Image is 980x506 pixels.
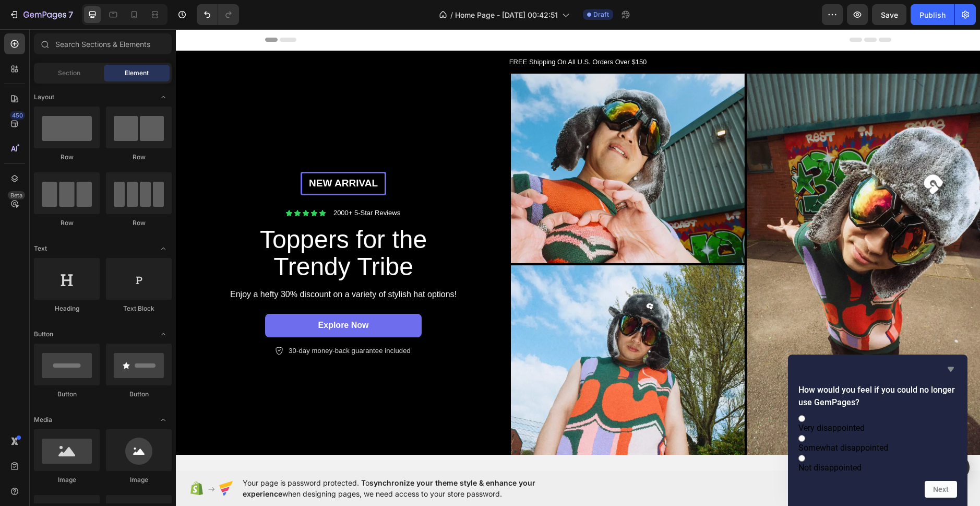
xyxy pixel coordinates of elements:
[455,9,558,20] span: Home Page - [DATE] 00:42:51
[798,455,805,462] input: Not disappointed
[34,218,100,228] div: Row
[798,384,957,409] h2: How would you feel if you could no longer use GemPages?
[798,463,862,473] span: Not disappointed
[798,423,865,433] span: Very disappointed
[911,4,954,25] button: Publish
[106,152,172,162] div: Row
[798,415,805,422] input: Very disappointed
[243,478,535,498] span: synchronize your theme style & enhance your experience
[34,244,47,253] span: Text
[106,390,172,399] div: Button
[106,475,172,485] div: Image
[798,413,957,473] div: How would you feel if you could no longer use GemPages?
[243,477,576,499] span: Your page is password protected. To when designing pages, we need access to your store password.
[125,68,149,78] span: Element
[68,8,73,21] p: 7
[34,304,100,313] div: Heading
[8,191,25,199] div: Beta
[106,218,172,228] div: Row
[34,475,100,485] div: Image
[155,89,172,105] span: Toggle open
[919,9,946,20] div: Publish
[10,111,25,120] div: 450
[872,4,906,25] button: Save
[945,363,957,375] button: Hide survey
[593,10,609,19] span: Draft
[34,330,53,339] span: Button
[34,33,172,54] input: Search Sections & Elements
[34,415,52,425] span: Media
[4,4,78,25] button: 7
[925,481,957,498] button: Next question
[34,92,54,102] span: Layout
[155,326,172,343] span: Toggle open
[450,9,453,20] span: /
[798,443,888,453] span: Somewhat disappointed
[58,68,80,78] span: Section
[176,29,980,470] iframe: Design area
[798,435,805,442] input: Somewhat disappointed
[881,10,898,19] span: Save
[335,44,804,426] img: gempages_432750572815254551-fa64ec21-0cb6-4a07-a93d-fbdf5915c261.webp
[34,152,100,162] div: Row
[34,390,100,399] div: Button
[155,240,172,257] span: Toggle open
[106,304,172,313] div: Text Block
[155,411,172,428] span: Toggle open
[798,363,957,498] div: How would you feel if you could no longer use GemPages?
[197,4,239,25] div: Undo/Redo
